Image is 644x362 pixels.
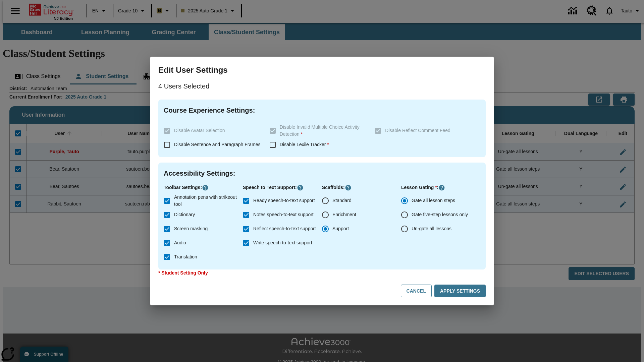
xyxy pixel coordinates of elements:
[253,225,316,232] span: Reflect speech-to-text support
[385,128,450,133] span: Disable Reflect Comment Feed
[280,124,360,137] span: Disable Invalid Multiple Choice Activity Detection
[412,211,468,218] span: Gate five-step lessons only
[174,194,237,208] span: Annotation pens with strikeout tool
[401,285,432,298] button: Cancel
[280,142,329,147] span: Disable Lexile Tracker
[412,225,451,232] span: Un-gate all lessons
[174,239,186,246] span: Audio
[158,269,486,277] p: * Student Setting Only
[174,253,197,260] span: Translation
[401,184,480,191] p: Lesson Gating :
[332,225,349,232] span: Support
[253,211,314,218] span: Notes speech-to-text support
[164,168,480,179] h4: Accessibility Settings :
[434,285,486,298] button: Apply Settings
[371,124,475,138] label: These settings are specific to individual classes. To see these settings or make changes, please ...
[174,128,225,133] span: Disable Avatar Selection
[345,184,352,191] button: Click here to know more about
[158,81,486,92] p: 4 Users Selected
[332,197,352,204] span: Standard
[160,124,264,138] label: These settings are specific to individual classes. To see these settings or make changes, please ...
[174,142,261,147] span: Disable Sentence and Paragraph Frames
[332,211,356,218] span: Enrichment
[202,184,209,191] button: Click here to know more about
[253,239,312,246] span: Write speech-to-text support
[438,184,445,191] button: Click here to know more about
[412,197,455,204] span: Gate all lesson steps
[243,184,322,191] p: Speech to Text Support :
[174,211,195,218] span: Dictionary
[158,65,486,75] h3: Edit User Settings
[253,197,315,204] span: Ready speech-to-text support
[297,184,304,191] button: Click here to know more about
[164,105,480,116] h4: Course Experience Settings :
[164,184,243,191] p: Toolbar Settings :
[266,124,370,138] label: These settings are specific to individual classes. To see these settings or make changes, please ...
[322,184,401,191] p: Scaffolds :
[174,225,208,232] span: Screen masking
